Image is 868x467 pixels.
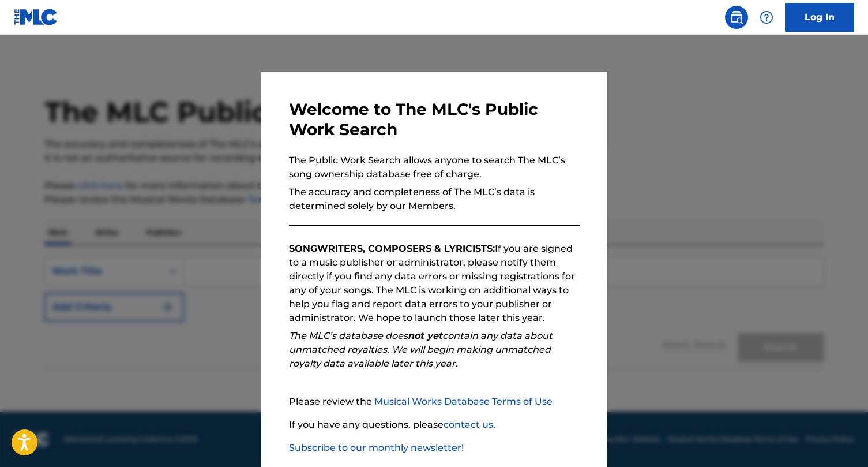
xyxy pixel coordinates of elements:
img: search [730,10,743,24]
a: Subscribe to our monthly newsletter! [289,442,464,453]
em: The MLC’s database does contain any data about unmatched royalties. We will begin making unmatche... [289,330,553,369]
a: contact us [444,419,493,430]
a: Public Search [725,6,748,29]
h3: Welcome to The MLC's Public Work Search [289,99,580,140]
a: Log In [785,3,854,32]
strong: SONGWRITERS, COMPOSERS & LYRICISTS: [289,243,495,254]
p: The accuracy and completeness of The MLC’s data is determined solely by our Members. [289,185,580,213]
p: If you have any questions, please . [289,418,580,432]
a: Musical Works Database Terms of Use [374,396,553,407]
p: Please review the [289,395,580,409]
strong: not yet [408,330,442,341]
p: The Public Work Search allows anyone to search The MLC’s song ownership database free of charge. [289,154,580,181]
div: Help [755,6,778,29]
iframe: Chat Widget [810,412,868,467]
img: MLC Logo [14,9,58,25]
p: If you are signed to a music publisher or administrator, please notify them directly if you find ... [289,242,580,325]
img: help [760,10,773,24]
